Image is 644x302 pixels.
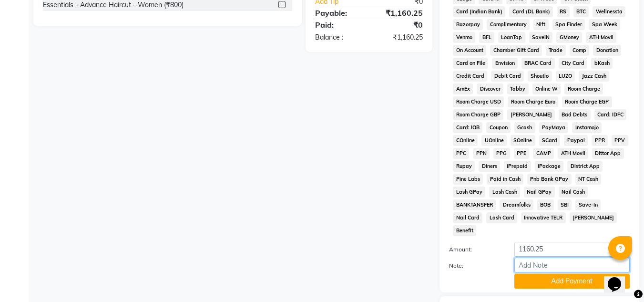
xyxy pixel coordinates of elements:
div: ₹1,160.25 [369,32,430,42]
iframe: chat widget [604,264,634,292]
input: Add Note [514,258,630,272]
span: Lash GPay [453,187,485,198]
span: Card: IOB [453,122,482,133]
span: Dittor App [592,148,624,159]
span: LoanTap [498,32,525,43]
span: SaveIN [529,32,553,43]
span: SCard [539,135,561,146]
span: Spa Finder [552,19,585,30]
span: Nail Card [453,212,482,223]
div: Paid: [308,19,369,31]
span: Nail GPay [524,187,555,198]
div: Payable: [308,7,369,19]
span: Card on File [453,58,488,69]
span: iPrepaid [504,161,531,172]
span: PPR [592,135,608,146]
span: Room Charge [564,83,603,94]
span: Rupay [453,161,475,172]
span: On Account [453,45,486,56]
span: BOB [537,199,554,210]
input: Amount [514,242,630,257]
span: Lash Cash [489,187,520,198]
span: Razorpay [453,19,483,30]
span: Chamber Gift Card [490,45,542,56]
span: ATH Movil [558,148,588,159]
span: Bad Debts [559,109,591,120]
span: Complimentary [487,19,530,30]
span: Paypal [564,135,588,146]
span: BFL [479,32,494,43]
span: LUZO [556,71,575,82]
span: Online W [532,83,561,94]
span: [PERSON_NAME] [570,212,617,223]
span: Jazz Cash [579,71,609,82]
span: Shoutlo [528,71,552,82]
span: Nift [533,19,549,30]
span: Discover [477,83,503,94]
span: Envision [492,58,518,69]
span: Room Charge USD [453,96,504,107]
span: Debit Card [491,71,524,82]
span: Pnb Bank GPay [527,174,572,185]
span: BRAC Card [521,58,555,69]
span: PPV [612,135,628,146]
span: Gcash [514,122,535,133]
span: Card (Indian Bank) [453,6,505,17]
span: Tabby [507,83,529,94]
span: PPC [453,148,469,159]
span: PPE [514,148,530,159]
label: Note: [442,261,507,270]
span: Room Charge GBP [453,109,503,120]
span: RS [557,6,570,17]
span: COnline [453,135,478,146]
span: Instamojo [572,122,602,133]
span: Comp [570,45,590,56]
span: Dreamfolks [500,199,533,210]
span: Benefit [453,225,476,236]
span: BANKTANSFER [453,199,496,210]
span: Trade [546,45,566,56]
span: [PERSON_NAME] [507,109,555,120]
span: Diners [479,161,500,172]
span: Spa Week [589,19,620,30]
span: BTC [573,6,589,17]
span: Save-In [575,199,601,210]
label: Amount: [442,245,507,254]
span: Room Charge EGP [562,96,612,107]
div: Balance : [308,32,369,42]
div: ₹1,160.25 [369,7,430,19]
span: Wellnessta [593,6,625,17]
span: Pine Labs [453,174,483,185]
span: SOnline [511,135,535,146]
span: CAMP [533,148,554,159]
span: Nail Cash [559,187,588,198]
span: iPackage [535,161,564,172]
span: bKash [591,58,613,69]
span: Lash Card [486,212,517,223]
span: City Card [559,58,588,69]
span: Coupon [486,122,511,133]
span: PPN [473,148,490,159]
span: Credit Card [453,71,487,82]
span: SBI [558,199,572,210]
span: ATH Movil [586,32,616,43]
button: Add Payment [514,274,630,289]
span: Card (DL Bank) [509,6,553,17]
span: District App [567,161,603,172]
span: Card: IDFC [594,109,627,120]
span: AmEx [453,83,473,94]
span: PayMaya [539,122,569,133]
span: UOnline [481,135,507,146]
span: Innovative TELR [521,212,566,223]
span: GMoney [556,32,582,43]
span: PPG [493,148,510,159]
span: Donation [593,45,621,56]
span: Venmo [453,32,475,43]
div: ₹0 [369,19,430,31]
span: Paid in Cash [487,174,523,185]
span: NT Cash [575,174,602,185]
span: Room Charge Euro [508,96,558,107]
